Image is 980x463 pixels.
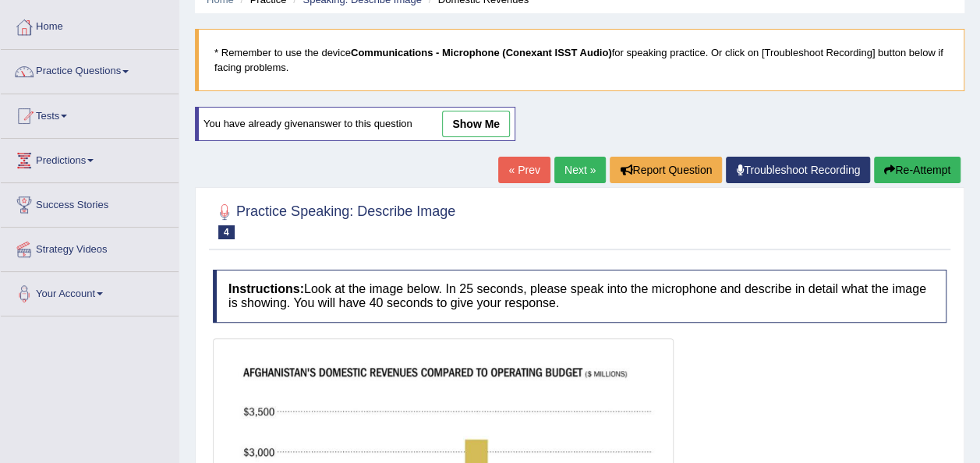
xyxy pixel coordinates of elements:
[195,29,964,91] blockquote: * Remember to use the device for speaking practice. Or click on [Troubleshoot Recording] button b...
[1,183,179,222] a: Success Stories
[1,94,179,133] a: Tests
[610,157,722,183] button: Report Question
[874,157,961,183] button: Re-Attempt
[351,47,612,58] b: Communications - Microphone (Conexant ISST Audio)
[726,157,870,183] a: Troubleshoot Recording
[213,270,946,322] h4: Look at the image below. In 25 seconds, please speak into the microphone and describe in detail w...
[498,157,550,183] a: « Prev
[195,107,515,141] div: You have already given answer to this question
[442,111,510,137] a: show me
[1,5,179,44] a: Home
[228,282,304,295] b: Instructions:
[1,272,179,311] a: Your Account
[554,157,606,183] a: Next »
[213,200,455,239] h2: Practice Speaking: Describe Image
[1,50,179,89] a: Practice Questions
[218,225,235,239] span: 4
[1,139,179,178] a: Predictions
[1,228,179,267] a: Strategy Videos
